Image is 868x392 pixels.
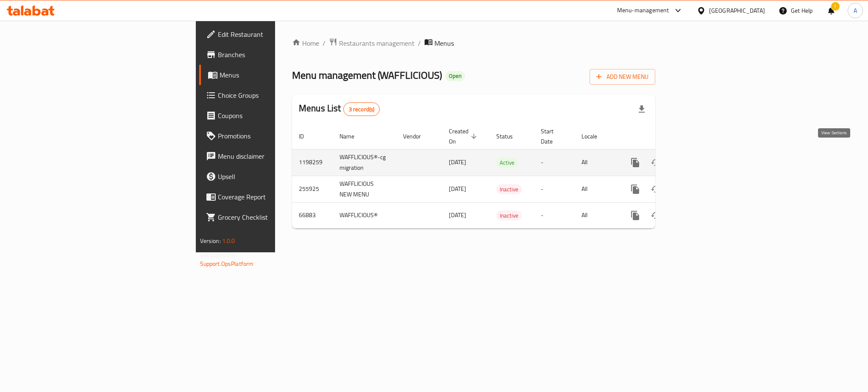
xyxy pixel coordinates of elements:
span: Version: [200,235,221,246]
a: Branches [199,44,341,65]
span: Status [496,131,524,141]
span: Vendor [403,131,432,141]
a: Support.OpsPlatform [200,258,254,269]
span: Inactive [496,185,522,194]
span: 1.0.0 [222,235,235,246]
span: Menus [220,70,334,80]
div: Menu-management [617,6,669,16]
span: Choice Groups [218,90,334,100]
span: A [854,6,857,15]
span: 3 record(s) [344,105,380,113]
td: WAFFLICIOUS®-cg migration [333,149,396,176]
button: more [625,205,645,226]
span: Add New Menu [596,72,648,82]
td: - [534,149,575,176]
div: [GEOGRAPHIC_DATA] [709,6,765,15]
a: Choice Groups [199,85,341,105]
span: Created On [449,126,479,146]
a: Promotions [199,126,341,146]
span: Coverage Report [218,192,334,202]
div: Inactive [496,210,522,221]
a: Restaurants management [329,38,415,49]
table: enhanced table [292,124,713,229]
a: Menus [199,65,341,85]
span: Edit Restaurant [218,29,334,39]
span: [DATE] [449,210,466,221]
span: Branches [218,50,334,60]
span: Menus [434,38,454,48]
a: Coverage Report [199,187,341,207]
nav: breadcrumb [292,38,655,49]
span: Promotions [218,131,334,141]
button: Change Status [645,205,666,226]
button: Change Status [645,179,666,199]
span: Menu disclaimer [218,151,334,161]
div: Export file [632,99,652,119]
span: Locale [581,131,608,141]
td: - [534,176,575,202]
span: Coupons [218,110,334,121]
td: WAFFLICIOUS NEW MENU [333,176,396,202]
td: All [575,149,618,176]
span: Start Date [541,126,565,146]
td: All [575,176,618,202]
td: - [534,202,575,228]
button: Add New Menu [590,69,655,85]
span: Grocery Checklist [218,212,334,222]
th: Actions [618,124,713,149]
span: Name [339,131,365,141]
a: Edit Restaurant [199,24,341,44]
a: Coupons [199,105,341,126]
td: WAFFLICIOUS® [333,202,396,228]
span: Open [445,72,465,80]
span: Active [496,158,518,168]
div: Active [496,157,518,168]
span: Inactive [496,211,522,221]
a: Grocery Checklist [199,207,341,227]
span: [DATE] [449,157,466,168]
span: [DATE] [449,183,466,194]
span: ID [299,131,315,141]
td: All [575,202,618,228]
div: Open [445,71,465,81]
li: / [418,38,421,48]
span: Menu management ( WAFFLICIOUS ) [292,66,442,85]
div: Total records count [343,102,380,116]
button: Change Status [645,152,666,173]
span: Restaurants management [339,38,415,48]
h2: Menus List [299,102,380,116]
a: Menu disclaimer [199,146,341,166]
button: more [625,179,645,199]
span: Get support on: [200,250,239,261]
span: Upsell [218,171,334,182]
button: more [625,152,645,173]
a: Upsell [199,166,341,187]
